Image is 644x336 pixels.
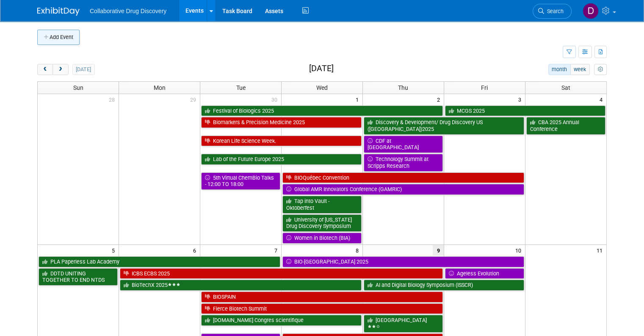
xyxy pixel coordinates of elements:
[445,106,605,117] a: MCGS 2025
[201,117,362,128] a: Biomarkers & Precision Medicine 2025
[282,256,524,267] a: BIO‑[GEOGRAPHIC_DATA] 2025
[364,315,443,332] a: [GEOGRAPHIC_DATA]
[597,67,603,72] i: Personalize Calendar
[436,94,444,105] span: 2
[201,303,443,314] a: Fierce Biotech Summit
[282,172,524,183] a: BIOQuébec Convention
[201,172,280,190] a: 5th Virtual ChemBio Talks - 12:00 TO 18:00
[37,64,53,75] button: prev
[594,64,607,75] button: myCustomButton
[282,184,524,195] a: Global AMR Innovators Conference (GAMRIC)
[37,7,80,16] img: ExhibitDay
[514,245,525,255] span: 10
[120,268,442,279] a: ICBS ECBS 2025
[561,84,570,91] span: Sat
[596,245,606,255] span: 11
[73,84,83,91] span: Sun
[37,30,80,45] button: Add Event
[445,268,524,279] a: Ageless Evolution
[364,280,524,291] a: AI and Digital Biology Symposium (ISSCR)
[201,136,362,147] a: Korean Life Science Week.
[39,256,280,267] a: PLA Paperless Lab Academy
[189,94,200,105] span: 29
[53,64,68,75] button: next
[72,64,95,75] button: [DATE]
[544,8,564,14] span: Search
[309,64,334,73] h2: [DATE]
[201,315,362,326] a: [DOMAIN_NAME] Congres scientifique
[111,245,119,255] span: 5
[271,94,281,105] span: 30
[282,233,362,244] a: Women in Biotech (BIA)
[282,196,362,213] a: Tap into Vault - Oktoberfest
[282,214,362,232] a: University of [US_STATE] Drug Discovery Symposium
[355,245,362,255] span: 8
[533,4,572,19] a: Search
[192,245,200,255] span: 6
[570,64,590,75] button: week
[583,3,599,19] img: Daniel Castro
[548,64,571,75] button: month
[90,8,166,14] span: Collaborative Drug Discovery
[481,84,488,91] span: Fri
[236,84,246,91] span: Tue
[154,84,166,91] span: Mon
[398,84,408,91] span: Thu
[364,154,443,171] a: Technology Summit at Scripps Research
[599,94,606,105] span: 4
[108,94,119,105] span: 28
[120,280,362,291] a: BioTechX 2025
[526,117,605,134] a: CBA 2025 Annual Conference
[355,94,362,105] span: 1
[433,245,444,255] span: 9
[201,154,362,165] a: Lab of the Future Europe 2025
[39,268,118,286] a: DDTD UNITING TOGETHER TO END NTDS
[201,292,443,303] a: BIOSPAIN
[517,94,525,105] span: 3
[316,84,328,91] span: Wed
[364,117,524,134] a: Discovery & Development/ Drug Discovery US ([GEOGRAPHIC_DATA])2025
[274,245,281,255] span: 7
[201,106,443,117] a: Festival of Biologics 2025
[364,136,443,153] a: CDF at [GEOGRAPHIC_DATA]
